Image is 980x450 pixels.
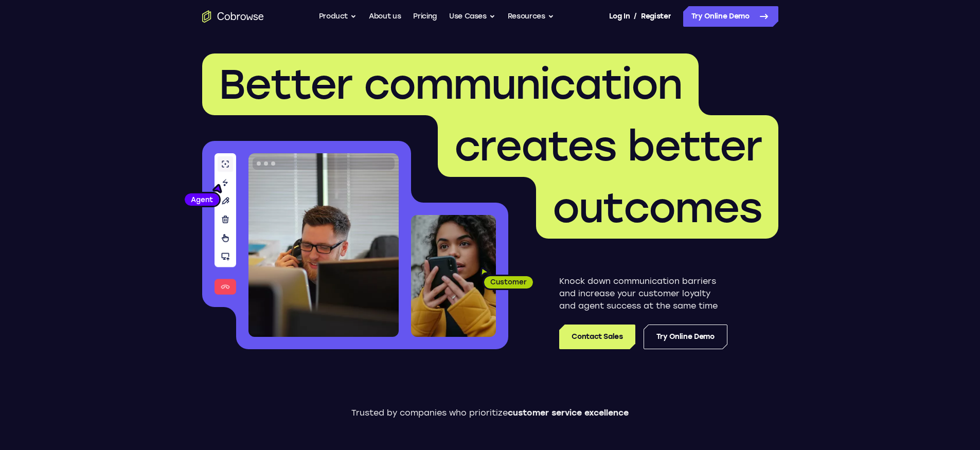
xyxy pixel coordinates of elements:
button: Use Cases [449,6,495,27]
p: Knock down communication barriers and increase your customer loyalty and agent success at the sam... [559,275,727,312]
a: Contact Sales [559,325,635,349]
a: Try Online Demo [644,325,727,349]
a: Try Online Demo [683,6,778,27]
span: creates better [454,121,762,171]
a: Pricing [413,6,437,27]
a: About us [369,6,401,27]
span: outcomes [553,183,762,232]
span: / [634,10,637,23]
a: Log In [609,6,630,27]
a: Register [641,6,671,27]
span: Better communication [219,60,682,109]
img: A customer holding their phone [411,215,496,337]
img: A customer support agent talking on the phone [248,153,399,337]
button: Product [319,6,357,27]
a: Go to the home page [202,10,264,23]
button: Resources [508,6,554,27]
span: customer service excellence [508,408,629,418]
